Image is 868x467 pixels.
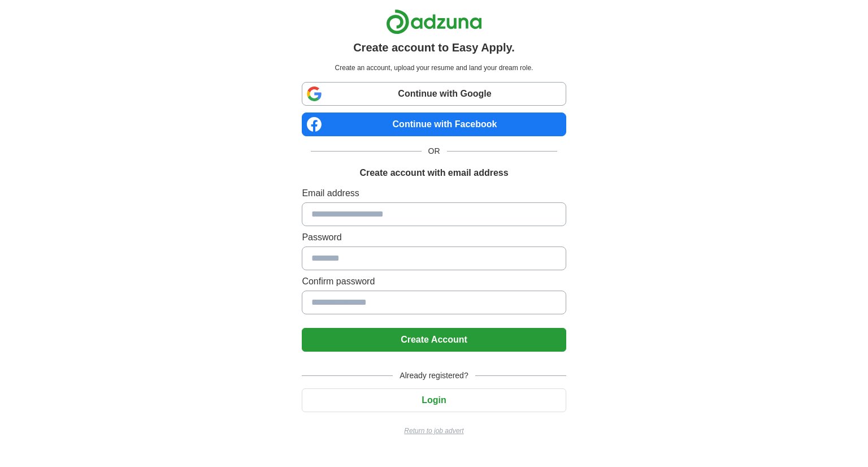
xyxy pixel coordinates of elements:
label: Email address [302,187,566,200]
button: Create Account [302,328,566,352]
a: Return to job advert [302,426,566,436]
label: Password [302,231,566,244]
h1: Create account to Easy Apply. [353,39,515,56]
a: Login [302,395,566,405]
button: Login [302,388,566,412]
img: Adzuna logo [386,9,482,34]
a: Continue with Google [302,82,566,106]
span: OR [422,145,447,157]
a: Continue with Facebook [302,113,566,136]
p: Create an account, upload your resume and land your dream role. [304,63,563,73]
h1: Create account with email address [359,166,508,180]
span: Already registered? [393,370,475,382]
label: Confirm password [302,275,566,288]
